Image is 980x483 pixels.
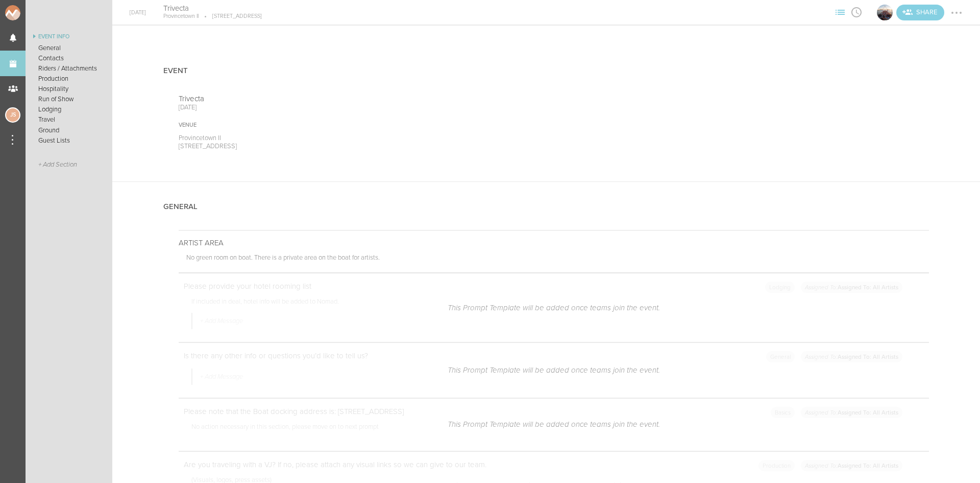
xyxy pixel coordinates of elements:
[26,31,112,43] a: Event Info
[26,135,112,146] a: Guest Lists
[163,66,188,75] h4: Event
[26,53,112,63] a: Contacts
[179,238,929,247] p: ARTIST AREA
[26,114,112,125] a: Travel
[5,107,20,123] div: Jessica Smith
[26,43,112,53] a: General
[199,13,262,20] p: [STREET_ADDRESS]
[26,104,112,114] a: Lodging
[876,4,894,21] div: Boat Cruise Summer Series
[26,84,112,94] a: Hospitality
[179,94,531,103] p: Trivecta
[179,103,531,111] p: [DATE]
[163,13,199,20] p: Provincetown II
[848,9,865,15] span: View Itinerary
[896,5,944,20] a: Invite teams to the Event
[186,254,929,265] p: No green room on boat. There is a private area on the boat for artists.
[163,4,262,13] h4: Trivecta
[179,142,531,150] p: [STREET_ADDRESS]
[26,74,112,84] a: Production
[877,5,893,20] img: Boat Cruise Summer Series
[26,63,112,74] a: Riders / Attachments
[896,5,944,20] div: Share
[163,202,198,211] h4: General
[832,9,848,15] span: View Sections
[26,94,112,104] a: Run of Show
[179,122,531,129] div: Venue
[26,125,112,135] a: Ground
[5,5,63,20] img: NOMAD
[38,161,77,169] span: + Add Section
[179,134,531,142] p: Provincetown II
